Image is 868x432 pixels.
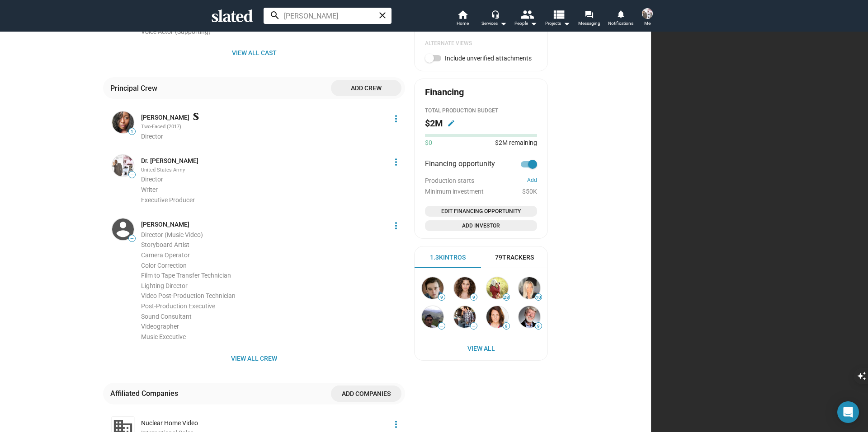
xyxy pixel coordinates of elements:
span: Home [457,18,469,29]
span: Sound Consultant [141,313,192,320]
span: Edit Financing Opportunity [429,207,533,216]
mat-icon: more_vert [391,157,401,167]
span: Videographer [141,323,179,330]
div: United States Army [141,167,385,174]
div: Total Production budget [425,107,537,115]
span: Add Investor [429,221,533,230]
img: Ann I... [454,306,476,328]
span: Director [141,176,163,183]
a: Notifications [605,9,637,29]
div: $50K [425,188,537,195]
span: Writer [141,186,158,193]
button: Services [478,9,510,29]
span: 1 [129,129,135,135]
span: 28 [503,295,509,300]
span: $2M remaining [495,139,537,146]
mat-icon: arrow_drop_down [498,18,509,29]
span: Storyboard Artist [141,241,189,248]
span: Notifications [608,18,633,29]
img: Soraya Rouse [112,111,134,133]
img: Dev A... [422,306,443,328]
img: Dr. Jerry Brown [642,8,653,19]
span: $0 [425,139,432,147]
a: Messaging [573,9,605,29]
mat-icon: headset_mic [491,10,499,18]
span: 9 [439,295,445,300]
div: Alternate Views [425,40,537,47]
span: Lighting Director [141,282,188,289]
span: View all cast [110,45,398,61]
span: Add companies [338,386,394,402]
span: — [129,172,135,177]
a: View All [416,340,546,357]
span: Director [141,133,163,140]
span: Film to Tape Transfer Technician [141,272,231,279]
div: People [514,18,537,29]
span: 10 [535,295,542,300]
div: Principal Crew [110,84,161,93]
button: View all crew [103,350,405,367]
span: — [129,236,135,241]
a: Dr. [PERSON_NAME] [141,157,198,165]
span: Minimum investment [425,188,484,195]
img: Alicia Minshew [454,277,476,299]
button: Add crew [331,80,401,96]
span: Music Executive [141,333,186,340]
a: [PERSON_NAME] [141,113,189,122]
span: Production starts [425,177,474,184]
span: Camera Operator [141,251,190,259]
span: View All [424,340,538,357]
div: 79 Trackers [495,253,534,262]
span: Voice Actor [141,28,173,35]
div: Affiliated Companies [110,389,182,398]
mat-icon: home [457,9,468,20]
span: Financing opportunity [425,159,495,170]
mat-icon: more_vert [391,113,401,124]
span: Projects [545,18,570,29]
button: Open add investor dialog [425,220,537,231]
div: Financing [425,86,464,98]
mat-icon: notifications [616,9,625,18]
span: — [471,324,477,329]
button: View all cast [103,45,405,61]
span: Add crew [338,80,394,96]
span: Executive Producer [141,196,195,204]
span: Video Post-Production Technician [141,292,236,299]
img: Benjamin Stockham [422,277,443,299]
mat-icon: view_list [552,8,565,21]
mat-icon: people [520,8,533,21]
img: Amy Clare Beales [519,277,540,299]
span: (Supporting) [175,28,211,35]
input: Search people and projects [264,8,392,24]
span: Me [644,18,651,29]
button: Open add or edit financing opportunity dialog [425,206,537,217]
span: 9 [503,324,509,329]
button: Dr. Jerry BrownMe [637,6,658,30]
span: Color Correction [141,262,187,269]
h2: $2M [425,117,443,130]
span: 9 [535,324,542,329]
span: Messaging [578,18,600,29]
mat-icon: more_vert [391,220,401,231]
div: Two-Faced (2017) [141,124,385,130]
button: Projects [542,9,573,29]
span: Include unverified attachments [445,55,532,62]
div: 1.3k Intros [430,253,466,262]
img: Dr. Jerry Brown [112,155,134,177]
a: [PERSON_NAME] [141,220,189,229]
img: Anna Carvalho [486,306,508,328]
mat-icon: more_vert [391,419,401,430]
div: Open Intercom Messenger [837,401,859,423]
button: Add companies [331,386,401,402]
span: Post-Production Executive [141,302,215,310]
mat-icon: arrow_drop_down [528,18,539,29]
div: Services [481,18,507,29]
mat-icon: forum [585,10,593,19]
mat-icon: close [377,10,388,21]
button: People [510,9,542,29]
span: — [439,324,445,329]
div: Nuclear Home Video [141,419,385,427]
a: Home [447,9,478,29]
img: Arlan Godthaab [519,306,540,328]
span: Director (Music Video) [141,231,203,238]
